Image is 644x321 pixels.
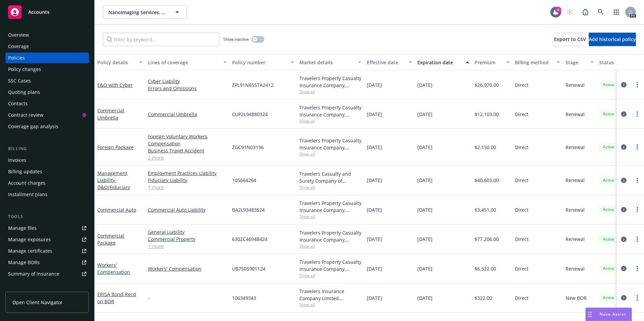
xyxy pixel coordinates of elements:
[602,177,615,183] span: Active
[12,299,63,306] span: Open Client Navigator
[566,177,585,184] span: Renewal
[586,308,594,321] div: Drag to move
[8,64,41,75] div: Policy changes
[633,294,641,302] a: more
[475,265,496,272] span: $6,522.00
[515,265,528,272] span: Direct
[5,257,89,268] a: Manage BORs
[148,206,227,213] a: Commercial Auto Liability
[515,111,528,118] span: Direct
[8,87,40,98] div: Quoting plans
[299,137,361,151] div: Travelers Property Casualty Insurance Company, Travelers Insurance
[8,121,58,132] div: Coverage gap analysis
[8,223,37,234] div: Manage files
[145,54,229,70] button: Lines of coverage
[367,206,382,213] span: [DATE]
[5,98,89,109] a: Contacts
[566,59,586,66] div: Stage
[589,33,636,46] button: Add historical policy
[417,81,432,88] span: [DATE]
[633,143,641,151] a: more
[8,257,40,268] div: Manage BORs
[515,206,528,213] span: Direct
[148,133,227,147] a: Foreign Voluntary Workers Compensation
[555,7,561,13] div: 4
[5,64,89,75] a: Policy changes
[417,59,462,66] div: Expiration date
[97,170,130,190] a: Management Liability
[367,265,382,272] span: [DATE]
[8,41,29,52] div: Coverage
[5,75,89,86] a: SSC Cases
[97,82,133,88] a: E&O with Cyber
[232,59,287,66] div: Policy number
[148,147,227,154] a: Business Travel Accident
[566,236,585,243] span: Renewal
[602,144,615,150] span: Active
[5,3,89,22] a: Accounts
[148,170,227,177] a: Employment Practices Liability
[148,236,227,243] a: Commercial Property
[475,206,496,213] span: $3,451.00
[5,189,89,200] a: Installment plans
[8,52,25,63] div: Policies
[475,177,499,184] span: $40,603.00
[417,206,432,213] span: [DATE]
[5,41,89,52] a: Coverage
[602,82,615,88] span: Active
[299,75,361,89] div: Travelers Property Casualty Insurance Company, Travelers Insurance
[566,294,587,301] span: New BOR
[148,294,150,301] span: -
[512,54,563,70] button: Billing method
[566,265,585,272] span: Renewal
[633,264,641,273] a: more
[8,166,42,177] div: Billing updates
[367,111,382,118] span: [DATE]
[299,258,361,273] div: Travelers Property Casualty Insurance Company, Travelers Insurance
[610,5,623,19] a: Switch app
[620,264,628,273] a: circleInformation
[620,206,628,214] a: circleInformation
[367,236,382,243] span: [DATE]
[554,36,586,42] span: Export to CSV
[554,33,586,46] button: Export to CSV
[148,184,227,191] a: 1 more
[417,144,432,151] span: [DATE]
[5,30,89,40] a: Overview
[148,243,227,250] a: 1 more
[299,229,361,243] div: Travelers Property Casualty Insurance Company, Travelers Insurance
[148,59,219,66] div: Lines of coverage
[633,206,641,214] a: more
[8,189,47,200] div: Installment plans
[5,178,89,188] a: Account charges
[299,243,361,249] span: Show all
[563,5,577,19] a: Start snowing
[148,177,227,184] a: Fiduciary Liability
[620,81,628,89] a: circleInformation
[148,111,227,118] a: Commercial Umbrella
[232,144,264,151] span: ZGC91N03136
[599,59,640,66] div: Status
[229,54,297,70] button: Policy number
[367,144,382,151] span: [DATE]
[299,302,361,308] span: Show all
[8,75,31,86] div: SSC Cases
[417,236,432,243] span: [DATE]
[515,144,528,151] span: Direct
[232,294,256,301] span: 106349343
[97,291,136,305] a: ERISA Bond
[602,207,615,213] span: Active
[8,234,51,245] div: Manage exposures
[415,54,472,70] button: Expiration date
[8,30,29,40] div: Overview
[232,177,256,184] span: 105664264
[299,170,361,184] div: Travelers Casualty and Surety Company of America, Travelers Insurance
[108,9,167,16] span: NanoImaging Services, Inc
[148,228,227,236] a: General Liability
[5,52,89,63] a: Policies
[5,269,89,279] a: Summary of insurance
[103,33,219,46] input: Filter by keyword...
[8,98,28,109] div: Contacts
[299,151,361,157] span: Show all
[620,294,628,302] a: circleInformation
